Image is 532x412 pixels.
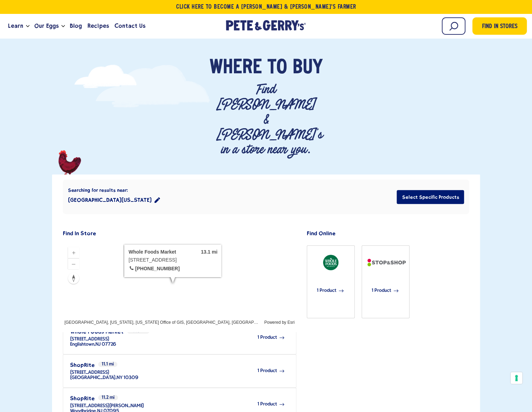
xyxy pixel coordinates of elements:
[70,22,82,30] span: Blog
[472,17,527,35] a: Find in Stores
[67,17,85,35] a: Blog
[115,22,145,30] span: Contact Us
[32,17,61,35] a: Our Eggs
[216,82,316,157] p: Find [PERSON_NAME] & [PERSON_NAME]'s in a store near you.
[442,17,465,35] input: Search
[510,372,522,384] button: Your consent preferences for tracking technologies
[482,22,517,32] span: Find in Stores
[26,25,29,27] button: Open the dropdown menu for Learn
[8,22,23,30] span: Learn
[292,58,322,79] span: Buy
[267,58,287,79] span: To
[5,17,26,35] a: Learn
[112,17,148,35] a: Contact Us
[85,17,111,35] a: Recipes
[209,58,262,79] span: Where
[87,22,109,30] span: Recipes
[61,25,65,27] button: Open the dropdown menu for Our Eggs
[34,22,59,30] span: Our Eggs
